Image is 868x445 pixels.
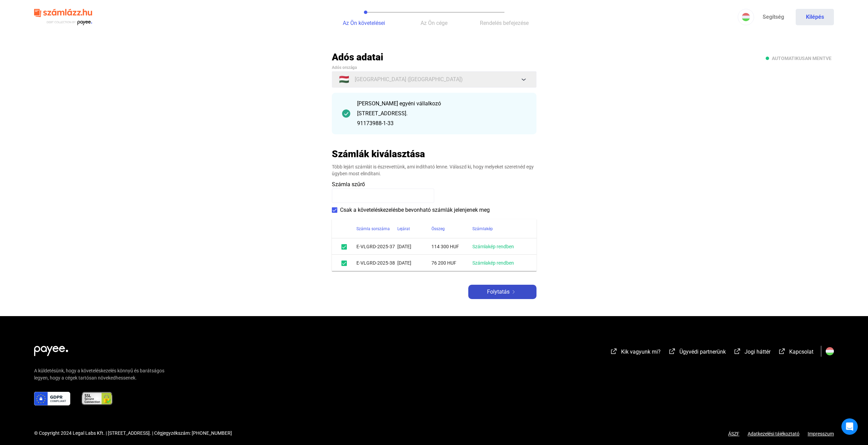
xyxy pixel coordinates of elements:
[356,225,390,233] div: Számla sorszáma
[778,348,786,355] img: external-link-white
[668,348,676,355] img: external-link-white
[342,109,350,118] img: checkmark-darker-green-circle
[397,238,431,255] td: [DATE]
[610,348,618,355] img: external-link-white
[357,109,526,118] div: [STREET_ADDRESS].
[332,163,536,177] div: Több lejárt számlát is észrevettünk, ami indítható lenne. Válaszd ki, hogy melyeket szeretnéd egy...
[34,6,92,28] img: szamlazzhu-logo
[610,350,661,356] a: external-link-whiteKik vagyunk mi?
[34,430,232,437] div: © Copyright 2024 Legal Labs Kft. | [STREET_ADDRESS]. | Cégjegyzékszám: [PHONE_NUMBER]
[472,244,514,249] a: Számlakép rendben
[355,75,463,84] span: [GEOGRAPHIC_DATA] ([GEOGRAPHIC_DATA])
[397,225,410,233] div: Lejárat
[421,20,447,26] span: Az Ön cége
[745,348,770,355] span: Jogi háttér
[841,418,858,435] div: Open Intercom Messenger
[332,71,536,88] button: 🇭🇺[GEOGRAPHIC_DATA] ([GEOGRAPHIC_DATA])
[826,347,834,355] img: HU.svg
[472,225,493,233] div: Számlakép
[357,119,526,128] div: 91173988-1-33
[472,260,514,266] a: Számlakép rendben
[742,13,750,21] img: HU
[340,206,490,214] span: Csak a követeléskezelésbe bevonható számlák jelenjenek meg
[332,65,357,70] span: Adós országa
[397,255,431,271] td: [DATE]
[431,255,472,271] td: 76 200 HUF
[356,238,397,255] td: E-VLGRD-2025-37
[738,9,754,25] button: HU
[480,20,529,26] span: Rendelés befejezése
[356,255,397,271] td: E-VLGRD-2025-38
[431,238,472,255] td: 114 300 HUF
[510,290,518,294] img: arrow-right-white
[34,342,68,356] img: white-payee-white-dot.svg
[808,431,834,436] a: Impresszum
[357,100,526,108] div: [PERSON_NAME] egyéni vállalkozó
[472,225,528,233] div: Számlakép
[739,431,808,436] a: Adatkezelési tájékoztató
[754,9,792,25] a: Segítség
[679,348,726,355] span: Ügyvédi partnerünk
[733,350,770,356] a: external-link-whiteJogi háttér
[34,392,70,405] img: gdpr
[81,392,113,405] img: ssl
[332,148,425,160] h2: Számlák kiválasztása
[733,348,741,355] img: external-link-white
[356,225,397,233] div: Számla sorszáma
[668,350,726,356] a: external-link-whiteÜgyvédi partnerünk
[332,181,365,188] span: Számla szűrő
[332,51,536,63] h2: Adós adatai
[778,350,813,356] a: external-link-whiteKapcsolat
[339,75,349,84] span: 🇭🇺
[728,431,739,436] a: ÁSZF
[397,225,431,233] div: Lejárat
[487,288,510,296] span: Folytatás
[796,9,834,25] button: Kilépés
[431,225,472,233] div: Összeg
[621,348,661,355] span: Kik vagyunk mi?
[343,20,385,26] span: Az Ön követelései
[431,225,445,233] div: Összeg
[468,285,536,299] button: Folytatásarrow-right-white
[789,348,813,355] span: Kapcsolat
